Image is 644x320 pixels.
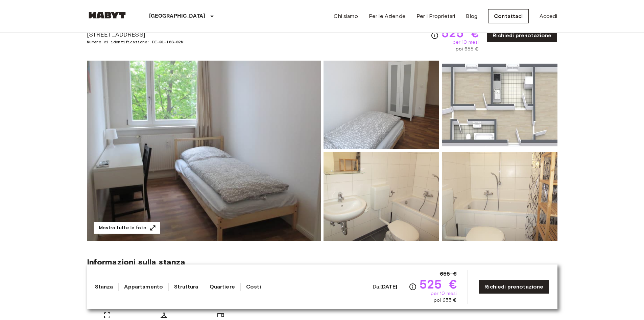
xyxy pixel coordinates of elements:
a: Appartamento [124,283,163,291]
span: 525 € [420,278,457,290]
a: Richiedi prenotazione [487,28,557,43]
a: Stanza [95,283,113,291]
img: Marketing picture of unit DE-01-108-02M [87,61,321,241]
a: Blog [466,12,477,20]
button: Mostra tutte le foto [94,222,160,234]
img: Picture of unit DE-01-108-02M [324,152,439,241]
svg: Verifica i dettagli delle spese nella sezione 'Riassunto dei Costi'. Si prega di notare che gli s... [409,283,417,291]
span: per 10 mesi [453,39,479,46]
a: Accedi [540,12,557,20]
a: Richiedi prenotazione [479,280,549,294]
a: Per le Aziende [369,12,406,20]
img: Picture of unit DE-01-108-02M [442,61,557,149]
span: Informazioni sulla stanza [87,257,557,267]
a: Per i Proprietari [416,12,455,20]
span: poi 655 € [434,297,457,304]
span: 525 € [442,27,479,39]
span: [STREET_ADDRESS] [87,30,209,39]
span: Da: [373,283,397,291]
img: Habyt [87,12,127,19]
p: [GEOGRAPHIC_DATA] [149,12,206,20]
span: Numero di identificazione: DE-01-108-02M [87,39,209,45]
span: per 10 mesi [431,290,457,297]
a: Costi [246,283,261,291]
a: Contattaci [488,9,529,23]
a: Struttura [174,283,198,291]
img: Picture of unit DE-01-108-02M [324,61,439,149]
a: Quartiere [210,283,235,291]
a: Chi siamo [334,12,358,20]
span: 655 € [440,270,457,278]
svg: Verifica i dettagli delle spese nella sezione 'Riassunto dei Costi'. Si prega di notare che gli s... [431,31,439,40]
img: Picture of unit DE-01-108-02M [442,152,557,241]
b: [DATE] [380,283,398,290]
span: poi 655 € [456,46,479,52]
